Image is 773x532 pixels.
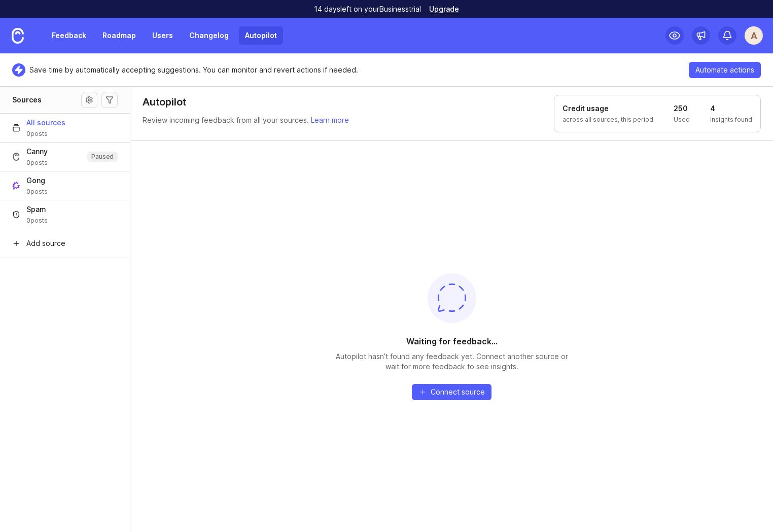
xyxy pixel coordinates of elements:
[429,6,459,13] a: Upgrade
[330,351,574,372] p: Autopilot hasn’t found any feedback yet. Connect another source or wait for more feedback to see ...
[745,26,763,45] button: A
[710,116,752,124] p: Insights found
[239,26,283,45] a: Autopilot
[26,118,65,128] span: All sources
[674,116,690,124] p: Used
[695,65,754,75] span: Automate actions
[46,26,92,45] a: Feedback
[431,387,485,397] span: Connect source
[26,147,48,157] span: Canny
[26,188,48,196] span: 0 posts
[12,28,24,44] img: Canny Home
[12,95,42,105] h1: Sources
[710,103,752,114] h1: 4
[81,92,97,108] button: Source settings
[26,130,65,138] span: 0 posts
[26,217,48,225] span: 0 posts
[563,116,653,124] p: across all sources, this period
[26,204,48,215] span: Spam
[26,238,65,249] span: Add source
[563,103,653,114] h1: Credit usage
[26,159,48,167] span: 0 posts
[143,95,186,109] h1: Autopilot
[12,182,20,190] img: Gong
[311,116,349,124] a: Learn more
[689,62,761,78] button: Automate actions
[406,335,498,347] h1: Waiting for feedback...
[146,26,179,45] a: Users
[674,103,690,114] h1: 250
[183,26,235,45] a: Changelog
[412,384,491,400] button: Connect source
[101,92,118,108] button: Autopilot filters
[12,153,20,161] img: Canny
[314,4,421,14] p: 14 days left on your Business trial
[143,115,349,125] p: Review incoming feedback from all your sources.
[29,65,358,75] p: Save time by automatically accepting suggestions. You can monitor and revert actions if needed.
[91,153,114,161] p: Paused
[96,26,142,45] a: Roadmap
[26,175,48,186] span: Gong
